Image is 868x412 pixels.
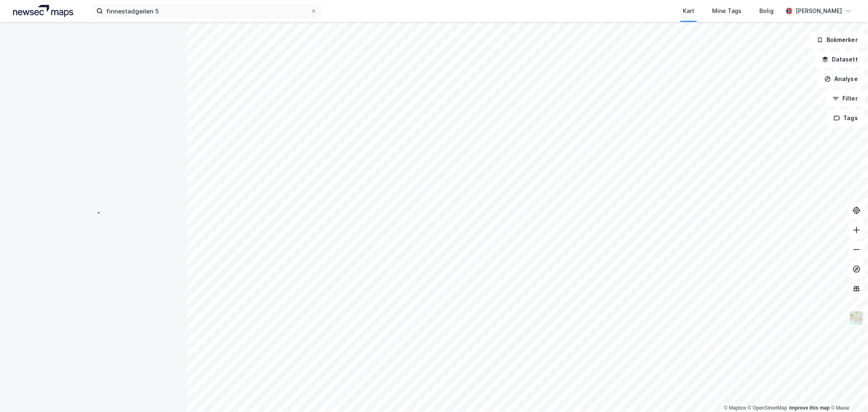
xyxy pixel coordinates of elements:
[103,5,310,17] input: Søk på adresse, matrikkel, gårdeiere, leietakere eller personer
[789,405,830,411] a: Improve this map
[815,51,865,68] button: Datasett
[826,90,865,107] button: Filter
[849,310,864,326] img: Z
[712,6,741,16] div: Mine Tags
[827,110,865,126] button: Tags
[827,373,868,412] div: Kontrollprogram for chat
[818,71,865,87] button: Analyse
[13,5,73,17] img: logo.a4113a55bc3d86da70a041830d287a7e.svg
[87,206,100,219] img: spinner.a6d8c91a73a9ac5275cf975e30b51cfb.svg
[810,32,865,48] button: Bokmerker
[796,6,842,16] div: [PERSON_NAME]
[748,405,787,411] a: OpenStreetMap
[759,6,774,16] div: Bolig
[683,6,694,16] div: Kart
[724,405,746,411] a: Mapbox
[827,373,868,412] iframe: Chat Widget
